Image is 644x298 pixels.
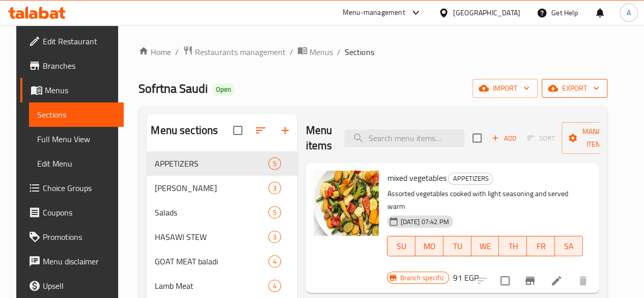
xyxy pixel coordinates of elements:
span: Sections [37,109,116,121]
nav: breadcrumb [138,45,607,59]
span: 3 [269,183,281,193]
button: TH [499,236,527,256]
h2: Menu sections [151,123,218,138]
img: mixed vegetables [314,171,379,236]
div: items [268,231,281,243]
a: Branches [20,53,124,78]
span: Sofrtna Saudi [138,77,208,100]
div: Seleq Hasawi [155,182,268,194]
span: mixed vegetables [387,170,446,185]
span: 5 [269,208,281,218]
span: 4 [269,281,281,291]
span: 4 [269,257,281,266]
li: / [337,46,341,58]
span: Select to update [494,270,516,291]
span: Menus [310,46,333,58]
div: items [268,255,281,267]
button: FR [527,236,555,256]
span: import [481,82,529,95]
span: APPETIZERS [449,173,492,184]
input: search [344,129,464,147]
button: TU [443,236,471,256]
div: [PERSON_NAME]3 [147,176,297,200]
span: [PERSON_NAME] [155,182,268,194]
span: Upsell [43,280,116,292]
span: Choice Groups [43,182,116,194]
span: Lamb Meat [155,280,268,292]
button: Add [488,130,520,146]
a: Home [138,46,171,58]
div: HASAWI STEW [155,231,268,243]
button: Branch-specific-item [518,268,542,293]
button: Add section [273,118,297,143]
span: Promotions [43,231,116,243]
div: Salads5 [147,200,297,225]
div: APPETIZERS5 [147,151,297,176]
span: SU [391,239,411,254]
span: Branch specific [396,273,448,283]
span: Select section first [520,130,562,146]
span: Add item [488,130,520,146]
span: FR [531,239,551,254]
span: TU [447,239,467,254]
a: Edit Restaurant [20,29,124,53]
span: Edit Menu [37,157,116,170]
span: Edit Restaurant [43,35,116,47]
div: APPETIZERS [448,173,493,185]
span: Manage items [570,125,622,151]
div: items [268,157,281,170]
button: SU [387,236,415,256]
div: Open [212,84,235,96]
a: Menu disclaimer [20,249,124,274]
div: HASAWI STEW3 [147,225,297,249]
span: Coupons [43,206,116,219]
button: export [542,79,607,98]
span: Open [212,85,235,94]
span: 3 [269,232,281,242]
span: A [627,7,631,18]
button: MO [415,236,443,256]
div: Lamb Meat4 [147,274,297,298]
a: Upsell [20,274,124,298]
span: Select section [466,127,488,149]
span: Sort sections [248,118,273,143]
span: [DATE] 07:42 PM [396,217,453,227]
a: Edit menu item [550,275,563,287]
span: Menu disclaimer [43,255,116,267]
span: GOAT MEAT baladi [155,255,268,267]
button: delete [571,268,595,293]
span: Full Menu View [37,133,116,145]
div: items [268,280,281,292]
span: Branches [43,60,116,72]
div: [GEOGRAPHIC_DATA] [453,7,520,18]
span: Restaurants management [195,46,286,58]
a: Coupons [20,200,124,225]
div: items [268,206,281,219]
a: Restaurants management [183,45,286,59]
span: TH [503,239,523,254]
span: Select all sections [227,120,248,141]
p: Assorted vegetables cooked with light seasoning and served warm [387,187,582,213]
a: Edit Menu [29,151,124,176]
a: Sections [29,102,124,127]
h2: Menu items [305,123,332,153]
span: MO [419,239,439,254]
a: Choice Groups [20,176,124,200]
span: Salads [155,206,268,219]
button: WE [471,236,499,256]
span: Menus [45,84,116,96]
span: Add [490,132,518,144]
button: import [472,79,538,98]
span: APPETIZERS [155,157,268,170]
button: SA [555,236,583,256]
li: / [290,46,293,58]
div: items [268,182,281,194]
span: export [550,82,599,95]
a: Promotions [20,225,124,249]
span: SA [559,239,579,254]
li: / [175,46,179,58]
